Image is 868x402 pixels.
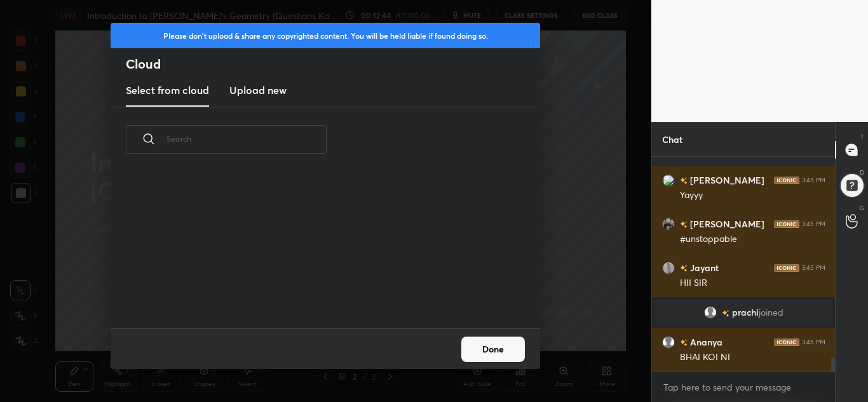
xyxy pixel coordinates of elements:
p: Chat [652,123,693,156]
p: D [860,168,864,177]
div: grid [111,168,525,328]
input: Search [166,112,327,166]
h3: Upload new [229,83,287,98]
div: grid [652,157,836,372]
p: T [860,132,864,142]
div: Please don't upload & share any copyrighted content. You will be held liable if found doing so. [111,23,540,48]
button: Done [461,337,525,362]
h3: Select from cloud [126,83,209,98]
p: G [859,203,864,213]
h2: Cloud [126,56,540,72]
